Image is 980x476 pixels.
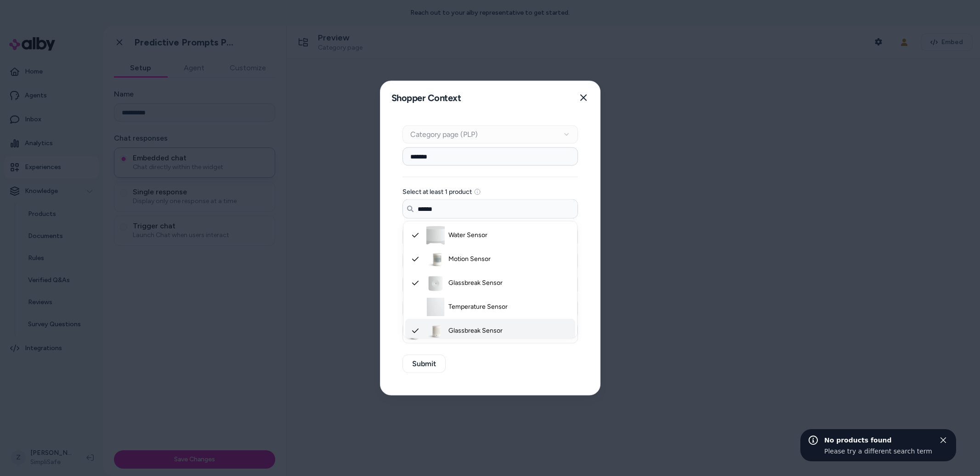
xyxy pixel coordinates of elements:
span: Glassbreak Sensor [448,278,503,288]
label: Select at least 1 product [402,189,472,195]
span: Temperature Sensor [448,302,508,312]
button: Submit [402,355,446,373]
span: Motion Sensor [448,255,491,264]
img: Water Sensor [426,226,445,244]
img: Glassbreak Sensor [426,274,445,292]
img: Motion Sensor [426,250,445,268]
span: Glassbreak Sensor [448,326,503,335]
img: Temperature Sensor [426,298,445,316]
span: Water Sensor [448,231,487,240]
img: Glassbreak Sensor [426,322,445,340]
h2: Shopper Context [388,88,461,107]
